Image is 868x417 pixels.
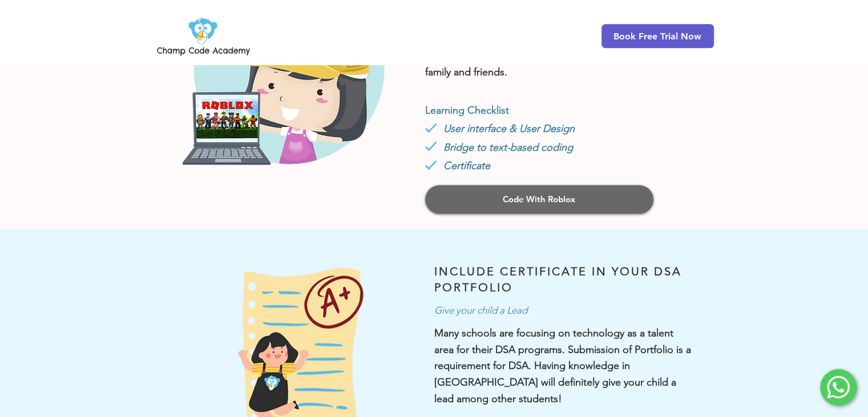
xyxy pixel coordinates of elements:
span: Certificate [443,159,490,172]
span: Give your child a Lead [434,304,527,316]
p: Many schools are focusing on technology as a talent area for their DSA programs. Submission of Po... [434,325,691,407]
span: INCLUDE CERTIFICATE IN YOUR DSA PORTFOLIO [434,264,682,294]
a: Code With Roblox [425,185,653,214]
span: Learning Checklist [425,104,509,117]
img: Champ Code Academy Logo PNG.png [155,14,252,58]
span: Book Free Trial Now [613,31,701,42]
a: Book Free Trial Now [601,24,714,48]
span: Bridge to text-based coding [443,141,573,154]
span: Code With Roblox [503,193,575,205]
span: User interface & User Design [443,122,575,135]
